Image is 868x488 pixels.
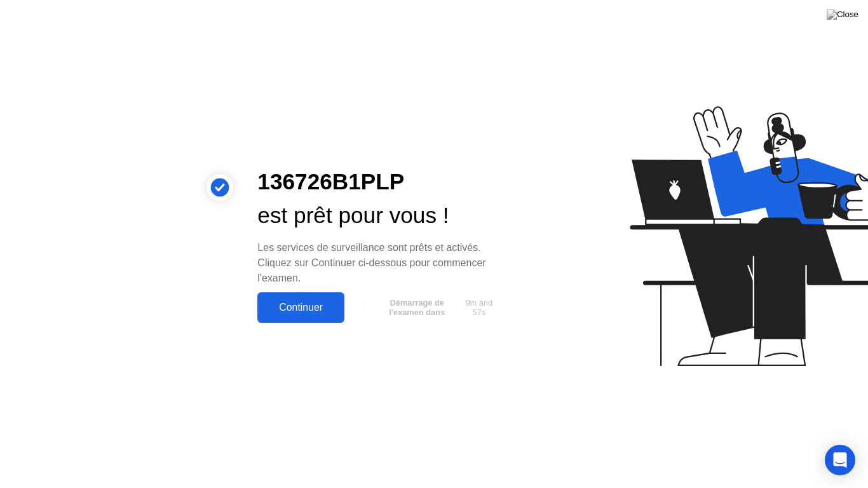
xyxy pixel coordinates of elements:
[261,302,341,313] div: Continuer
[827,10,858,20] img: Close
[825,445,855,475] div: Open Intercom Messenger
[463,298,496,317] span: 9m and 57s
[257,199,500,233] div: est prêt pour vous !
[257,165,500,199] div: 136726B1PLP
[257,292,344,323] button: Continuer
[351,295,500,320] button: Démarrage de l'examen dans9m and 57s
[257,240,500,286] div: Les services de surveillance sont prêts et activés. Cliquez sur Continuer ci-dessous pour commenc...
